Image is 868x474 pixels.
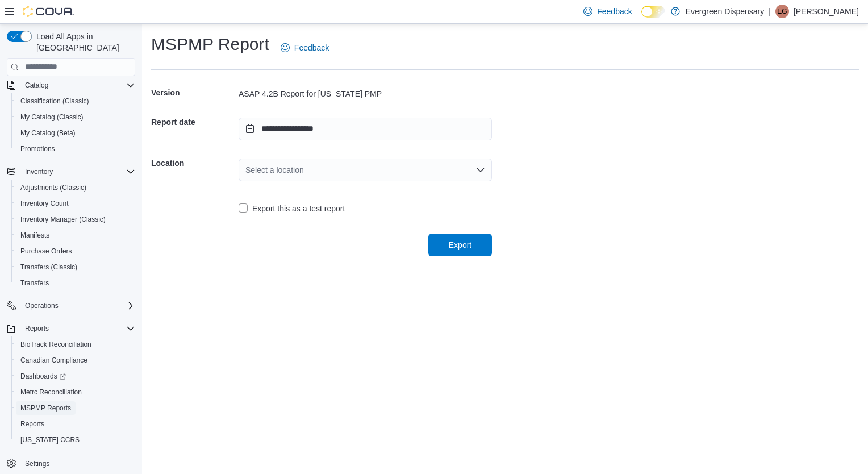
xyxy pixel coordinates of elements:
span: Operations [25,301,59,310]
span: Purchase Orders [16,244,135,258]
span: Inventory Manager (Classic) [16,213,135,226]
span: My Catalog (Beta) [20,128,76,138]
p: [PERSON_NAME] [794,5,859,18]
a: Reports [16,417,49,431]
span: Load All Apps in [GEOGRAPHIC_DATA] [32,31,135,53]
span: Promotions [16,142,135,156]
h5: Report date [151,111,236,134]
a: Transfers (Classic) [16,260,82,274]
a: Promotions [16,142,60,156]
span: Canadian Compliance [20,356,87,365]
span: Settings [20,456,135,470]
button: BioTrack Reconciliation [11,336,140,352]
input: Press the down key to open a popover containing a calendar. [239,118,492,140]
button: Manifests [11,227,140,243]
span: MSPMP Reports [16,401,135,415]
button: Catalog [20,78,53,92]
span: Promotions [20,144,55,153]
button: Inventory Count [11,196,140,211]
a: Feedback [276,36,333,59]
button: Promotions [11,141,140,157]
button: Transfers (Classic) [11,259,140,275]
span: Classification (Classic) [20,97,89,106]
a: Dashboards [11,368,140,384]
div: Enos Gee [775,5,789,18]
button: MSPMP Reports [11,400,140,416]
a: Classification (Classic) [16,94,94,108]
button: Inventory [2,164,140,180]
span: Inventory Manager (Classic) [20,215,106,224]
span: Classification (Classic) [16,94,135,108]
p: | [769,5,771,18]
span: Catalog [20,78,135,92]
a: My Catalog (Classic) [16,110,88,124]
a: Settings [20,457,54,471]
span: Feedback [294,42,329,53]
span: Settings [25,459,49,468]
a: BioTrack Reconciliation [16,338,96,351]
button: [US_STATE] CCRS [11,432,140,448]
span: Feedback [597,6,632,17]
span: Transfers [16,276,135,290]
h5: Version [151,81,236,104]
span: Dashboards [20,372,66,381]
button: Canadian Compliance [11,352,140,368]
span: Inventory Count [16,197,135,210]
div: ASAP 4.2B Report for [US_STATE] PMP [239,88,492,99]
span: MSPMP Reports [20,404,71,413]
span: Inventory Count [20,199,69,208]
span: Transfers (Classic) [20,263,77,272]
button: Purchase Orders [11,243,140,259]
span: Reports [25,324,49,333]
input: Accessible screen reader label [245,163,247,177]
a: Transfers [16,276,53,290]
a: Metrc Reconciliation [16,385,86,399]
span: Reports [16,417,135,431]
span: Reports [20,419,44,429]
button: Reports [20,322,53,335]
a: Adjustments (Classic) [16,181,91,194]
span: Inventory [25,167,53,176]
span: Reports [20,322,135,335]
button: My Catalog (Classic) [11,109,140,125]
span: Canadian Compliance [16,354,135,367]
span: Catalog [25,81,48,90]
button: Reports [2,321,140,336]
button: My Catalog (Beta) [11,125,140,141]
span: Adjustments (Classic) [16,181,135,194]
span: My Catalog (Beta) [16,126,135,140]
button: Export [428,234,492,256]
a: [US_STATE] CCRS [16,433,84,447]
a: Canadian Compliance [16,354,92,367]
button: Catalog [2,77,140,93]
button: Adjustments (Classic) [11,180,140,196]
span: BioTrack Reconciliation [16,338,135,351]
span: My Catalog (Classic) [16,110,135,124]
span: BioTrack Reconciliation [20,340,91,349]
span: Adjustments (Classic) [20,183,86,192]
label: Export this as a test report [239,202,345,215]
button: Inventory Manager (Classic) [11,211,140,227]
span: Inventory [20,165,135,178]
a: Manifests [16,228,54,242]
button: Classification (Classic) [11,93,140,109]
span: Manifests [16,228,135,242]
span: Metrc Reconciliation [20,388,82,397]
p: Evergreen Dispensary [686,5,765,18]
span: Dark Mode [641,18,642,18]
span: Export [449,239,471,251]
h1: MSPMP Report [151,33,269,56]
span: EG [777,5,787,18]
span: Purchase Orders [20,247,72,256]
button: Open list of options [476,165,485,174]
span: Operations [20,299,135,313]
span: Metrc Reconciliation [16,385,135,399]
button: Metrc Reconciliation [11,384,140,400]
input: Dark Mode [641,6,665,18]
button: Operations [2,298,140,314]
a: Purchase Orders [16,244,77,258]
span: Washington CCRS [16,433,135,447]
a: My Catalog (Beta) [16,126,80,140]
span: Transfers (Classic) [16,260,135,274]
button: Reports [11,416,140,432]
